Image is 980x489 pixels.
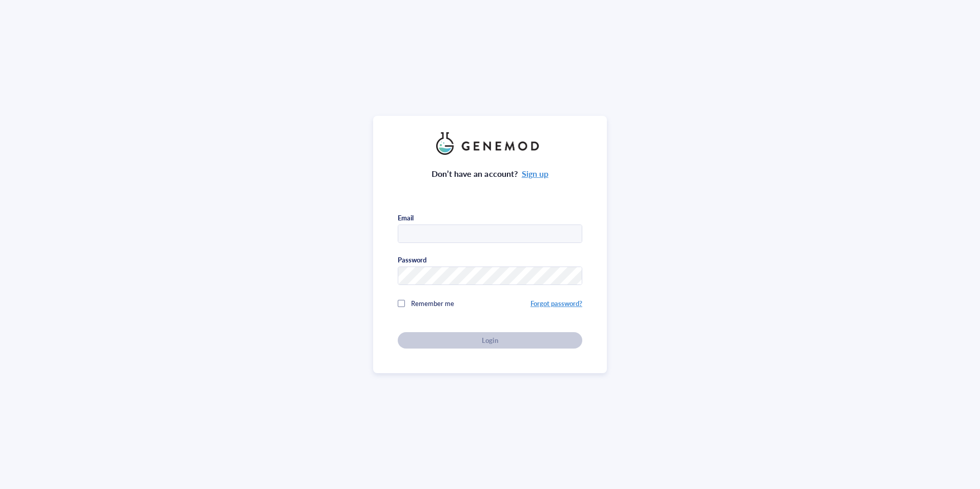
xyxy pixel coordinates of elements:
[522,168,548,179] a: Sign up
[398,255,426,264] div: Password
[436,132,544,155] img: genemod_logo_light-BcqUzbGq.png
[530,298,582,308] a: Forgot password?
[432,167,548,180] div: Don’t have an account?
[411,298,454,308] span: Remember me
[398,213,414,222] div: Email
